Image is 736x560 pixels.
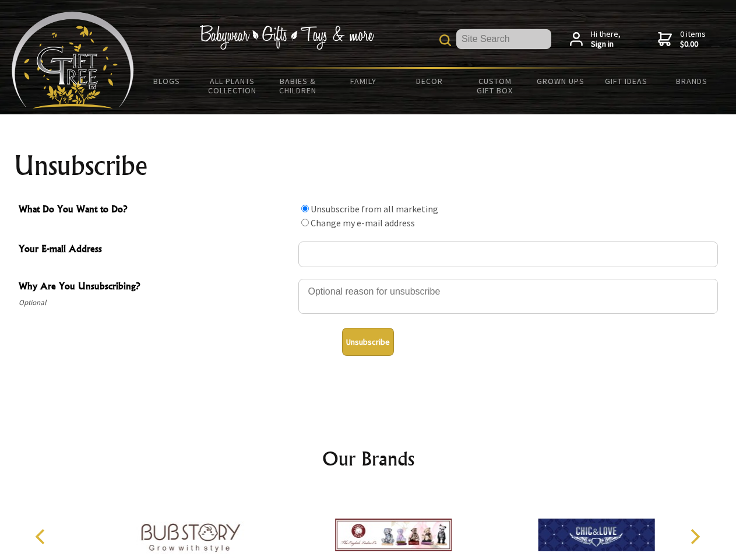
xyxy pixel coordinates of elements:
[301,219,309,226] input: What Do You Want to Do?
[396,69,462,93] a: Decor
[456,29,551,49] input: Site Search
[680,39,706,50] strong: $0.00
[23,444,713,473] h2: Our Brands
[591,29,621,50] span: Hi there,
[462,69,528,103] a: Custom Gift Box
[19,279,293,296] span: Why Are You Unsubscribing?
[298,279,718,314] textarea: Why Are You Unsubscribing?
[342,328,394,356] button: Unsubscribe
[682,524,707,549] button: Next
[658,29,706,50] a: 0 items$0.00
[134,69,200,93] a: BLOGS
[14,152,723,180] h1: Unsubscribe
[29,524,55,549] button: Previous
[19,242,293,258] span: Your E-mail Address
[200,69,266,103] a: All Plants Collection
[527,69,593,93] a: Grown Ups
[680,29,706,50] span: 0 items
[311,203,438,215] label: Unsubscribe from all marketing
[265,69,331,103] a: Babies & Children
[311,217,415,229] label: Change my e-mail address
[199,25,374,50] img: Babywear - Gifts - Toys & more
[19,296,293,310] span: Optional
[301,205,309,212] input: What Do You Want to Do?
[439,34,451,46] img: product search
[298,242,718,267] input: Your E-mail Address
[593,69,659,93] a: Gift Ideas
[570,29,621,50] a: Hi there,Sign in
[331,69,397,93] a: Family
[12,12,134,108] img: Babyware - Gifts - Toys and more...
[19,202,293,219] span: What Do You Want to Do?
[591,39,621,50] strong: Sign in
[659,69,725,93] a: Brands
